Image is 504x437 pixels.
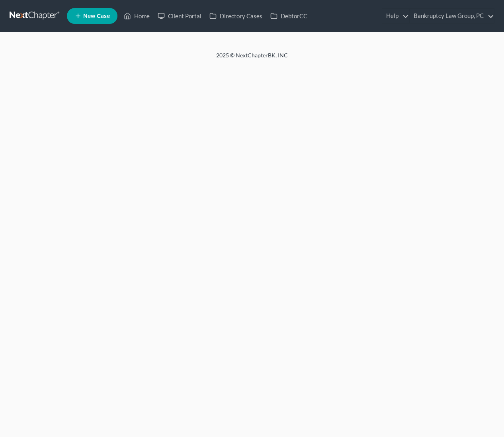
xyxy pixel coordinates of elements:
a: Home [120,9,154,23]
a: Client Portal [154,9,205,23]
a: Directory Cases [205,9,266,23]
a: Bankruptcy Law Group, PC [410,9,494,23]
new-legal-case-button: New Case [67,8,117,24]
a: Help [382,9,409,23]
div: 2025 © NextChapterBK, INC [25,51,479,66]
a: DebtorCC [266,9,311,23]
